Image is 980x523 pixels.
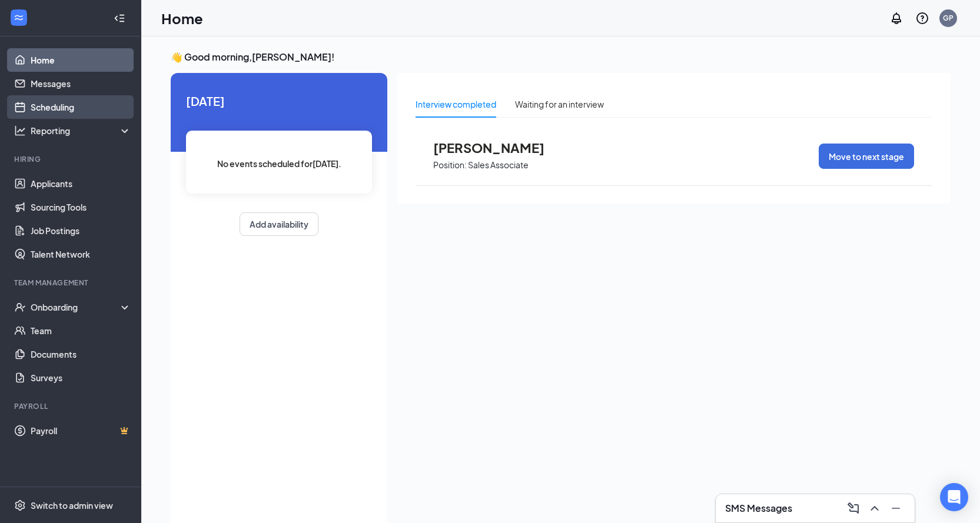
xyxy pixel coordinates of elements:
svg: Notifications [889,11,903,25]
h3: SMS Messages [725,502,792,515]
span: No events scheduled for [DATE] . [217,157,341,170]
svg: Collapse [114,12,125,24]
div: GP [943,13,954,23]
div: Reporting [31,125,132,136]
div: Open Intercom Messenger [940,483,968,511]
a: Documents [31,342,131,366]
a: Scheduling [31,95,131,119]
button: Minimize [886,499,905,518]
a: Team [31,319,131,342]
svg: UserCheck [14,301,26,313]
button: Move to next stage [819,144,914,169]
p: Position: [433,159,467,171]
button: Add availability [240,212,318,236]
div: Onboarding [31,301,121,313]
span: [PERSON_NAME] [433,140,563,155]
a: Surveys [31,366,131,389]
svg: Analysis [14,125,26,136]
svg: WorkstreamLogo [13,12,25,24]
a: PayrollCrown [31,419,131,442]
div: Switch to admin view [31,499,113,511]
div: Payroll [14,401,129,411]
a: Talent Network [31,242,131,266]
a: Home [31,48,131,72]
div: Interview completed [416,98,496,111]
button: ComposeMessage [844,499,863,518]
h1: Home [161,8,203,28]
p: Sales Associate [468,159,529,171]
div: Team Management [14,278,129,288]
div: Hiring [14,154,129,164]
svg: ComposeMessage [846,501,861,515]
a: Job Postings [31,219,131,242]
a: Sourcing Tools [31,195,131,219]
svg: ChevronUp [868,501,882,515]
svg: Settings [14,499,26,511]
svg: QuestionInfo [915,11,929,25]
a: Messages [31,72,131,95]
h3: 👋 Good morning, [PERSON_NAME] ! [171,51,951,64]
a: Applicants [31,172,131,195]
button: ChevronUp [865,499,884,518]
div: Waiting for an interview [515,98,604,111]
svg: Minimize [889,501,903,515]
span: [DATE] [186,92,372,110]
